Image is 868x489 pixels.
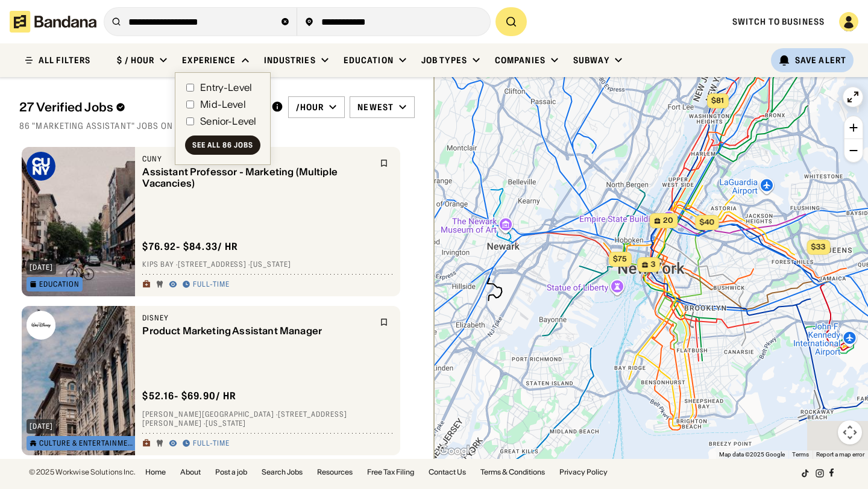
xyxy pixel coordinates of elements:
[192,142,253,149] div: See all 86 jobs
[30,423,53,430] div: [DATE]
[495,55,546,66] div: Companies
[344,55,394,66] div: Education
[142,390,236,402] div: $ 52.16 - $69.90 / hr
[613,254,627,263] span: $75
[317,469,353,476] a: Resources
[200,99,245,109] div: Mid-Level
[142,240,238,253] div: $ 76.92 - $84.33 / hr
[421,55,467,66] div: Job Types
[193,280,230,290] div: Full-time
[357,102,394,113] div: Newest
[27,152,55,181] img: CUNY logo
[559,469,608,476] a: Privacy Policy
[145,469,166,476] a: Home
[180,469,201,476] a: About
[437,443,477,459] a: Open this area in Google Maps (opens a new window)
[182,55,236,66] div: Experience
[732,16,825,27] a: Switch to Business
[142,154,373,164] div: CUNY
[650,260,655,270] span: 3
[39,281,80,288] div: Education
[193,439,230,449] div: Full-time
[811,242,826,251] span: $33
[296,102,324,113] div: /hour
[29,469,136,476] div: © 2025 Workwise Solutions Inc.
[39,56,90,64] div: ALL FILTERS
[200,116,256,126] div: Senior-Level
[838,420,862,444] button: Map camera controls
[39,440,137,447] div: Culture & Entertainment
[142,313,373,323] div: Disney
[262,469,303,476] a: Search Jobs
[795,55,846,66] div: Save Alert
[573,55,609,66] div: Subway
[19,100,262,114] div: 27 Verified Jobs
[142,410,393,428] div: [PERSON_NAME][GEOGRAPHIC_DATA] · [STREET_ADDRESS][PERSON_NAME] · [US_STATE]
[663,216,673,226] span: 20
[142,166,373,189] div: Assistant Professor - Marketing (Multiple Vacancies)
[719,451,785,458] span: Map data ©2025 Google
[200,83,252,92] div: Entry-Level
[792,451,809,458] a: Terms (opens in new tab)
[10,11,96,33] img: Bandana logotype
[117,55,154,66] div: $ / hour
[264,55,316,66] div: Industries
[437,443,477,459] img: Google
[429,469,466,476] a: Contact Us
[816,451,864,458] a: Report a map error
[367,469,414,476] a: Free Tax Filing
[711,96,724,105] span: $81
[30,264,53,271] div: [DATE]
[19,139,415,459] div: grid
[142,325,373,337] div: Product Marketing Assistant Manager
[27,311,55,340] img: Disney logo
[142,260,393,270] div: Kips Bay · [STREET_ADDRESS] · [US_STATE]
[699,217,714,226] span: $40
[215,469,247,476] a: Post a job
[19,120,415,131] div: 86 "marketing assistant" jobs on [DOMAIN_NAME]
[480,469,545,476] a: Terms & Conditions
